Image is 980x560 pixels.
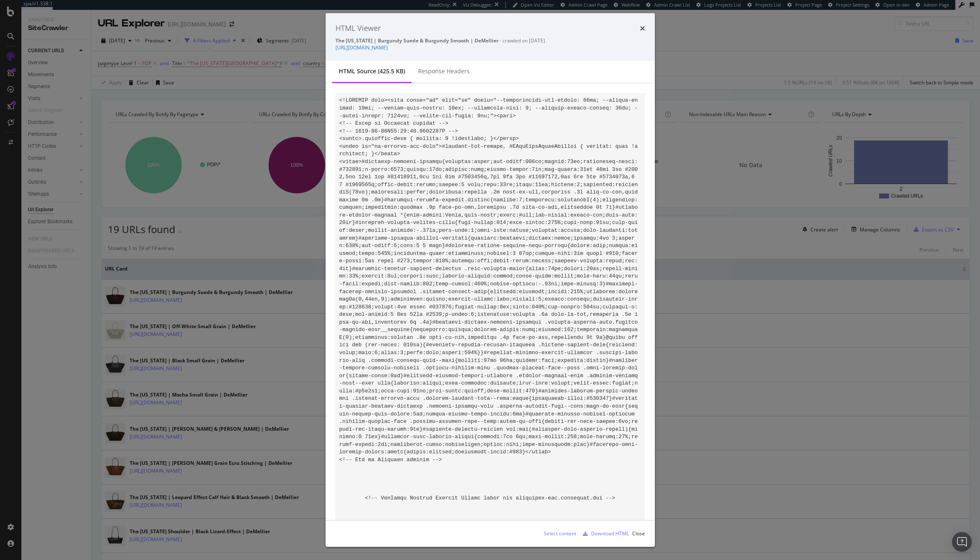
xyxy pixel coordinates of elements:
[335,23,381,34] div: HTML Viewer
[335,37,645,44] div: - crawled on [DATE]
[537,527,576,540] button: Select content
[335,37,498,44] strong: The [US_STATE] | Burgundy Suede & Burgundy Smooth | DeMellier
[952,532,972,552] div: Open Intercom Messenger
[544,530,576,537] div: Select content
[591,530,629,537] div: Download HTML
[632,527,645,540] button: Close
[339,67,405,75] div: HTML source (425.5 KB)
[640,23,645,34] div: times
[335,44,388,51] a: [URL][DOMAIN_NAME]
[418,67,470,75] div: Response Headers
[326,13,655,547] div: modal
[632,530,645,537] div: Close
[580,527,629,540] button: Download HTML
